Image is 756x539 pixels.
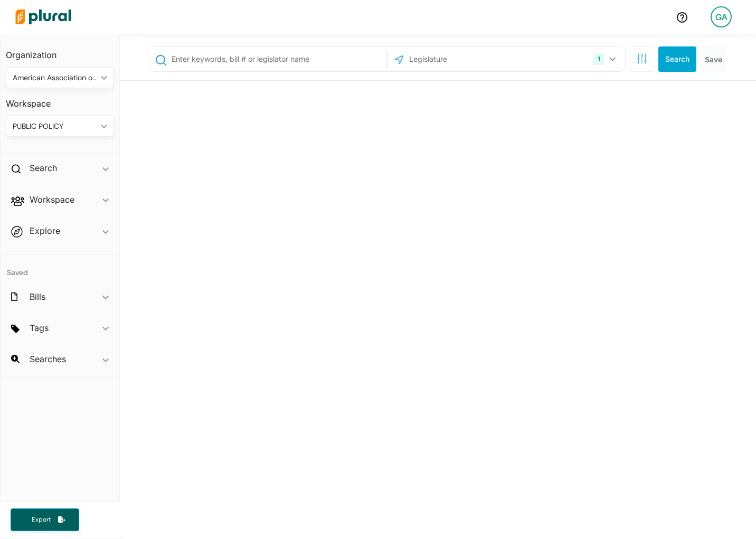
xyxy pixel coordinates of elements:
[171,49,383,69] input: Enter keywords, bill # or legislator name
[30,322,49,334] h2: Tags
[30,353,66,365] h2: Searches
[701,46,726,72] button: Save
[30,225,60,237] h2: Explore
[593,53,604,65] div: 1
[13,72,97,83] div: American Association of Public Policy Professionals
[13,121,97,132] div: PUBLIC POLICY
[658,46,696,72] button: Search
[589,49,622,69] button: 1
[1,254,119,280] h4: Saved
[6,88,114,111] h3: Workspace
[637,53,647,62] span: Search Filters
[702,2,740,32] a: GA
[11,508,79,531] button: Export
[408,49,521,69] input: Legislature
[30,291,45,302] h2: Bills
[24,515,58,524] span: Export
[30,162,57,174] h2: Search
[711,6,732,27] div: GA
[6,40,114,63] h3: Organization
[30,194,74,205] h2: Workspace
